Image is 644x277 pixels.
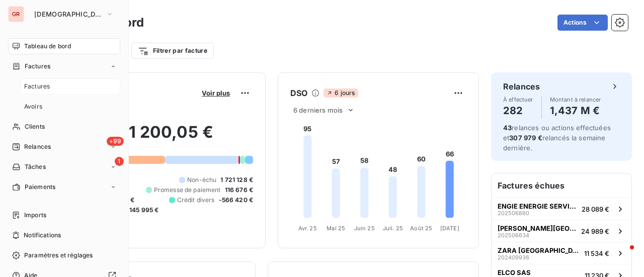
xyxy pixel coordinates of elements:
span: 43 [503,124,512,132]
span: [DEMOGRAPHIC_DATA] [34,10,102,18]
span: 202409936 [498,254,529,260]
h6: Relances [503,80,540,93]
span: 6 derniers mois [293,106,343,114]
button: Actions [557,15,608,31]
h2: 3 151 200,05 € [57,122,253,152]
span: Avoirs [24,102,42,111]
span: 116 676 € [225,186,253,195]
span: Paramètres et réglages [24,251,93,260]
span: Voir plus [202,89,230,97]
span: ELCO SAS [498,268,531,276]
span: [PERSON_NAME][GEOGRAPHIC_DATA] [498,224,577,232]
span: 11 534 € [584,249,609,257]
tspan: Juil. 25 [383,225,403,232]
h4: 282 [503,103,533,119]
span: Paiements [25,182,55,192]
button: [PERSON_NAME][GEOGRAPHIC_DATA]20250663424 989 € [492,220,631,242]
span: +99 [107,137,124,146]
button: ZARA [GEOGRAPHIC_DATA]20240993611 534 € [492,242,631,264]
tspan: Avr. 25 [298,225,317,232]
iframe: Intercom live chat [610,243,634,267]
span: 6 jours [324,88,358,98]
span: 1 [115,157,124,166]
span: -566 420 € [219,196,254,205]
span: Tâches [25,162,46,171]
tspan: Juin 25 [354,225,375,232]
span: À effectuer [503,97,533,103]
span: Montant à relancer [550,97,601,103]
span: Relances [24,142,51,151]
button: ENGIE ENERGIE SERVICES20250688028 089 € [492,198,631,220]
span: ENGIE ENERGIE SERVICES [498,202,578,210]
div: GR [8,6,24,22]
span: Notifications [24,231,61,240]
span: Non-échu [187,175,216,184]
button: Voir plus [199,88,233,98]
tspan: Mai 25 [327,225,345,232]
tspan: Août 25 [410,225,432,232]
button: Filtrer par facture [131,43,214,59]
span: Imports [24,211,46,220]
span: 307 979 € [509,134,542,142]
span: ZARA [GEOGRAPHIC_DATA] [498,246,580,254]
span: Promesse de paiement [154,186,221,195]
span: Tableau de bord [24,42,71,51]
h6: Factures échues [492,173,631,198]
span: 28 089 € [582,205,609,213]
span: Crédit divers [177,196,215,205]
span: Factures [24,82,50,91]
span: Factures [25,62,50,71]
span: 1 721 128 € [220,175,253,184]
span: Clients [25,122,45,131]
span: 202506634 [498,232,529,238]
span: relances ou actions effectuées et relancés la semaine dernière. [503,124,611,152]
h4: 1,437 M € [550,103,601,119]
span: 24 989 € [581,227,609,235]
h6: DSO [290,87,307,99]
span: -145 995 € [126,206,159,215]
span: 202506880 [498,210,529,216]
tspan: [DATE] [440,225,459,232]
